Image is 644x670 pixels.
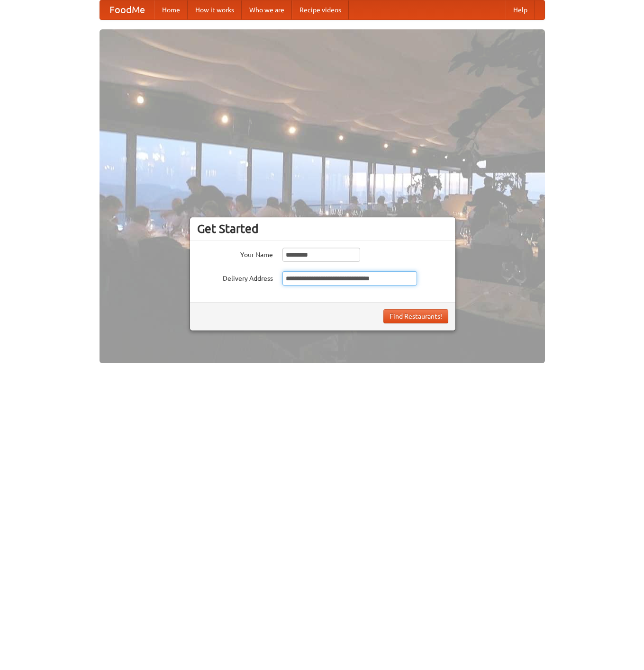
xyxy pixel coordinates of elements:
a: Home [154,0,188,19]
label: Your Name [197,248,273,259]
a: How it works [188,0,242,19]
h3: Get Started [197,222,448,236]
a: Who we are [242,0,292,19]
label: Delivery Address [197,271,273,283]
a: FoodMe [100,0,154,19]
a: Recipe videos [292,0,349,19]
a: Help [506,0,535,19]
button: Find Restaurants! [383,309,448,323]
